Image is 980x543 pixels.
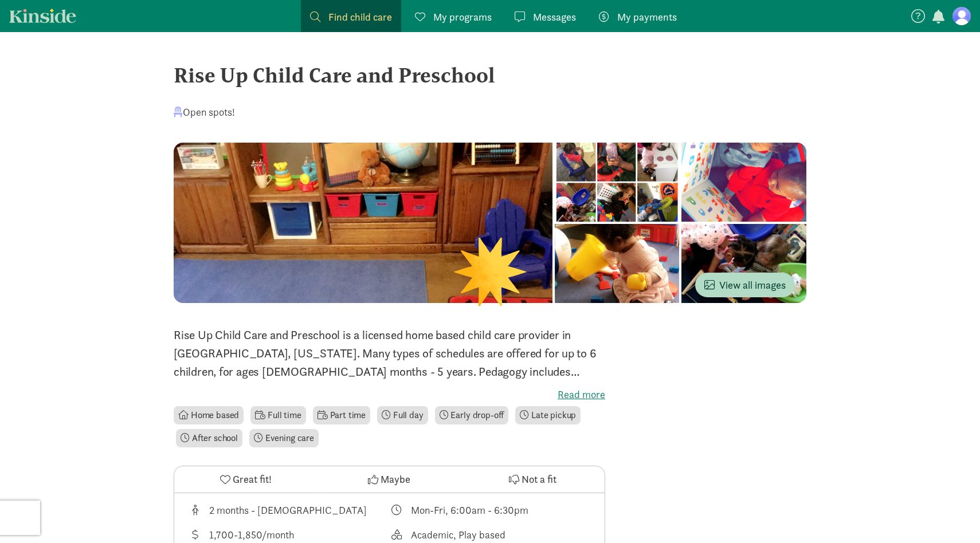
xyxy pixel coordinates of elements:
[390,527,591,542] div: This provider's education philosophy
[174,466,317,493] button: Great fit!
[188,502,390,518] div: Age range for children that this provider cares for
[617,9,677,25] span: My payments
[233,471,272,487] span: Great fit!
[174,406,244,424] li: Home based
[411,502,528,518] div: Mon-Fri, 6:00am - 6:30pm
[249,429,319,447] li: Evening care
[390,502,591,518] div: Class schedule
[188,527,390,542] div: Average tuition for this program
[313,406,370,424] li: Part time
[515,406,581,424] li: Late pickup
[209,502,367,518] div: 2 months - [DEMOGRAPHIC_DATA]
[9,9,76,23] a: Kinside
[209,527,294,542] div: 1,700-1,850/month
[411,527,505,542] div: Academic, Play based
[695,273,795,297] button: View all images
[522,471,556,487] span: Not a fit
[250,406,305,424] li: Full time
[317,466,461,493] button: Maybe
[704,277,786,293] span: View all images
[435,406,509,424] li: Early drop-off
[328,9,392,25] span: Find child care
[174,388,605,402] label: Read more
[433,9,492,25] span: My programs
[377,406,428,424] li: Full day
[533,9,576,25] span: Messages
[174,326,605,381] p: Rise Up Child Care and Preschool is a licensed home based child care provider in [GEOGRAPHIC_DATA...
[381,471,410,487] span: Maybe
[174,104,235,120] div: Open spots!
[174,60,806,91] div: Rise Up Child Care and Preschool
[461,466,605,493] button: Not a fit
[176,429,242,447] li: After school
